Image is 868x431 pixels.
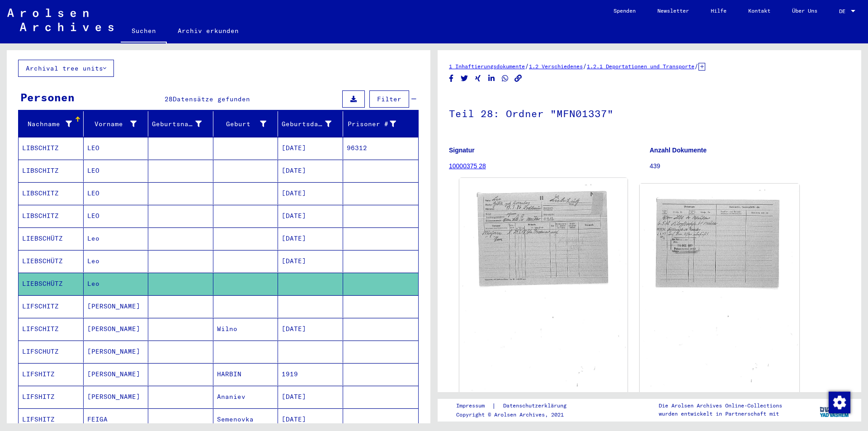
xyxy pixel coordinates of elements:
mat-cell: Semenovka [213,408,278,431]
mat-cell: [DATE] [278,227,343,250]
img: Arolsen_neg.svg [7,9,113,31]
a: 1.2.1 Deportationen und Transporte [587,63,694,70]
mat-cell: [DATE] [278,386,343,408]
img: yv_logo.png [818,398,852,421]
a: Archiv erkunden [167,20,250,42]
mat-cell: LEO [84,182,149,204]
button: Share on Twitter [460,73,469,84]
mat-header-cell: Prisoner # [343,111,419,137]
h1: Teil 28: Ordner "MFN01337" [449,93,850,133]
mat-cell: [PERSON_NAME] [84,295,149,317]
mat-cell: [PERSON_NAME] [84,341,149,363]
mat-cell: LIEBSCHÜTZ [19,250,84,272]
div: Geburtsname [152,119,202,129]
div: Geburt‏ [217,119,267,129]
p: 439 [650,161,850,171]
mat-header-cell: Vorname [84,111,149,137]
div: Nachname [22,117,83,131]
div: Geburt‏ [217,117,278,131]
mat-cell: Leo [84,273,149,295]
span: Datensätze gefunden [173,95,250,103]
mat-cell: [DATE] [278,408,343,431]
mat-cell: LEO [84,205,149,227]
mat-cell: [PERSON_NAME] [84,363,149,385]
img: 001.jpg [459,178,627,410]
mat-cell: LIFSHITZ [19,408,84,431]
mat-cell: LIFSHITZ [19,386,84,408]
button: Filter [369,90,409,108]
button: Share on Facebook [447,73,456,84]
mat-cell: LIEBSCHÜTZ [19,227,84,250]
mat-cell: 96312 [343,137,419,159]
a: 1.2 Verschiedenes [529,63,583,70]
button: Share on Xing [473,73,483,84]
mat-cell: LIBSCHITZ [19,182,84,204]
p: Die Arolsen Archives Online-Collections [659,402,782,410]
span: / [583,62,587,70]
button: Copy link [514,73,523,84]
mat-cell: LEO [84,160,149,182]
a: Suchen [121,20,167,43]
mat-cell: LIBSCHITZ [19,137,84,159]
span: DE [839,8,849,14]
mat-cell: [DATE] [278,250,343,272]
mat-cell: [DATE] [278,160,343,182]
a: Impressum [456,401,492,411]
div: Vorname [87,117,148,131]
mat-cell: [DATE] [278,205,343,227]
div: | [456,401,577,411]
div: Vorname [87,119,137,129]
div: Prisoner # [347,117,408,131]
button: Archival tree units [18,60,114,77]
mat-cell: LEO [84,137,149,159]
mat-cell: LIFSCHUTZ [19,341,84,363]
mat-cell: HARBIN [213,363,278,385]
a: 1 Inhaftierungsdokumente [449,63,525,70]
div: Geburtsdatum [282,117,343,131]
p: wurden entwickelt in Partnerschaft mit [659,410,782,418]
button: Share on LinkedIn [487,73,496,84]
mat-cell: LIBSCHITZ [19,160,84,182]
mat-cell: LIBSCHITZ [19,205,84,227]
mat-cell: Leo [84,227,149,250]
span: / [525,62,529,70]
p: Copyright © Arolsen Archives, 2021 [456,411,577,419]
mat-cell: FEIGA [84,408,149,431]
mat-header-cell: Nachname [19,111,84,137]
span: / [694,62,698,70]
button: Share on WhatsApp [500,73,510,84]
mat-cell: Wilno [213,318,278,340]
mat-cell: [PERSON_NAME] [84,386,149,408]
mat-cell: [DATE] [278,137,343,159]
mat-cell: [DATE] [278,318,343,340]
mat-cell: LIFSHITZ [19,363,84,385]
a: 10000375 28 [449,162,486,170]
div: Prisoner # [347,119,396,129]
img: Zustimmung ändern [829,392,850,413]
mat-cell: LIFSCHITZ [19,295,84,317]
b: Anzahl Dokumente [650,147,707,154]
mat-cell: [DATE] [278,182,343,204]
a: Datenschutzerklärung [496,401,577,411]
mat-cell: Ananiev [213,386,278,408]
div: Geburtsname [152,117,213,131]
mat-cell: 1919 [278,363,343,385]
span: Filter [377,95,401,103]
mat-cell: Leo [84,250,149,272]
div: Geburtsdatum [282,119,331,129]
span: 28 [165,95,173,103]
div: Personen [20,89,75,105]
b: Signatur [449,147,475,154]
img: 002.jpg [640,184,800,404]
mat-header-cell: Geburtsname [148,111,213,137]
mat-header-cell: Geburtsdatum [278,111,343,137]
mat-cell: LIFSCHITZ [19,318,84,340]
mat-header-cell: Geburt‏ [213,111,278,137]
div: Nachname [22,119,72,129]
mat-cell: [PERSON_NAME] [84,318,149,340]
mat-cell: LIEBSCHÜTZ [19,273,84,295]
